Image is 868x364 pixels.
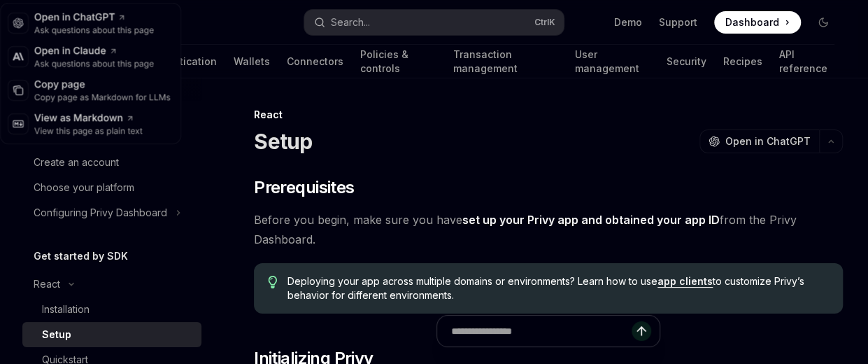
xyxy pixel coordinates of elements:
span: Dashboard [725,15,779,29]
a: Wallets [234,45,270,78]
div: Create an account [34,154,119,171]
span: Before you begin, make sure you have from the Privy Dashboard. [254,210,843,249]
a: API reference [779,45,834,78]
h1: Setup [254,129,312,154]
span: Prerequisites [254,176,354,199]
a: Choose your platform [22,175,201,200]
div: Open in Claude [34,44,154,58]
div: View this page as plain text [34,125,143,136]
span: Open in ChatGPT [725,134,811,148]
a: Transaction management [453,45,558,78]
a: Dashboard [714,11,801,34]
a: set up your Privy app and obtained your app ID [462,213,720,227]
div: Copy page [34,78,171,92]
div: Installation [42,301,90,318]
a: Support [659,15,697,29]
div: Ask questions about this page [34,58,154,69]
a: Security [667,45,706,78]
a: Create an account [22,150,201,175]
a: Connectors [287,45,343,78]
h5: Get started by SDK [34,248,128,265]
div: React [254,108,843,122]
a: Recipes [723,45,762,78]
button: Open in ChatGPT [699,129,819,153]
a: app clients [657,275,713,288]
div: React [34,276,60,293]
a: Policies & controls [360,45,436,78]
a: Setup [22,322,201,347]
div: Copy page as Markdown for LLMs [34,92,171,103]
span: Deploying your app across multiple domains or environments? Learn how to use to customize Privy’s... [287,274,829,302]
button: Toggle dark mode [812,11,834,34]
a: Demo [614,15,642,29]
div: Setup [42,326,71,343]
div: Choose your platform [34,179,134,196]
a: User management [575,45,650,78]
div: Ask questions about this page [34,24,154,36]
button: Send message [632,321,651,341]
div: Search... [331,14,370,31]
div: Configuring Privy Dashboard [34,204,167,221]
div: View as Markdown [34,111,143,125]
svg: Tip [268,276,278,288]
button: Search...CtrlK [304,10,564,35]
span: Ctrl K [534,17,555,28]
div: Open in ChatGPT [34,10,154,24]
a: Installation [22,297,201,322]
